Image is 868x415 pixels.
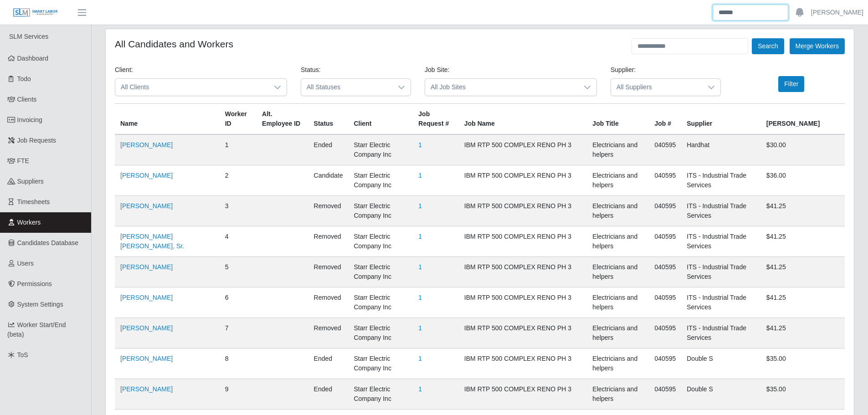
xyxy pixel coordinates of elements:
[811,8,863,17] a: [PERSON_NAME]
[348,318,413,348] td: Starr Electric Company Inc
[587,348,649,379] td: Electricians and helpers
[17,239,79,246] span: Candidates Database
[649,287,682,318] td: 040595
[611,65,636,75] label: Supplier:
[459,348,587,379] td: IBM RTP 500 COMPLEX RENO PH 3
[348,165,413,196] td: Starr Electric Company Inc
[681,348,761,379] td: Double S
[308,165,349,196] td: candidate
[120,202,173,210] a: [PERSON_NAME]
[301,79,392,96] span: All Statuses
[17,351,28,359] span: ToS
[681,226,761,257] td: ITS - Industrial Trade Services
[587,104,649,135] th: Job Title
[459,257,587,287] td: IBM RTP 500 COMPLEX RENO PH 3
[587,257,649,287] td: Electricians and helpers
[17,55,49,62] span: Dashboard
[425,79,578,96] span: All Job Sites
[649,318,682,348] td: 040595
[348,226,413,257] td: Starr Electric Company Inc
[120,294,173,301] a: [PERSON_NAME]
[120,141,173,149] a: [PERSON_NAME]
[418,172,422,179] a: 1
[681,196,761,226] td: ITS - Industrial Trade Services
[418,324,422,332] a: 1
[459,134,587,165] td: IBM RTP 500 COMPLEX RENO PH 3
[115,79,268,96] span: All Clients
[17,198,50,205] span: Timesheets
[459,196,587,226] td: IBM RTP 500 COMPLEX RENO PH 3
[761,196,845,226] td: $41.25
[459,287,587,318] td: IBM RTP 500 COMPLEX RENO PH 3
[13,8,58,18] img: SLM Logo
[418,233,422,240] a: 1
[301,65,321,75] label: Status:
[220,226,257,257] td: 4
[220,348,257,379] td: 8
[220,104,257,135] th: Worker ID
[413,104,459,135] th: Job Request #
[587,165,649,196] td: Electricians and helpers
[348,379,413,410] td: Starr Electric Company Inc
[418,202,422,210] a: 1
[761,165,845,196] td: $36.00
[348,257,413,287] td: Starr Electric Company Inc
[587,287,649,318] td: Electricians and helpers
[649,165,682,196] td: 040595
[649,257,682,287] td: 040595
[308,318,349,348] td: removed
[459,165,587,196] td: IBM RTP 500 COMPLEX RENO PH 3
[587,196,649,226] td: Electricians and helpers
[115,65,133,75] label: Client:
[681,165,761,196] td: ITS - Industrial Trade Services
[418,294,422,301] a: 1
[17,219,41,226] span: Workers
[17,301,63,308] span: System Settings
[17,178,44,185] span: Suppliers
[761,134,845,165] td: $30.00
[17,260,34,267] span: Users
[120,324,173,332] a: [PERSON_NAME]
[587,318,649,348] td: Electricians and helpers
[681,104,761,135] th: Supplier
[115,104,220,135] th: Name
[17,280,52,287] span: Permissions
[120,172,173,179] a: [PERSON_NAME]
[790,38,845,54] button: Merge Workers
[308,287,349,318] td: removed
[587,226,649,257] td: Electricians and helpers
[649,348,682,379] td: 040595
[587,134,649,165] td: Electricians and helpers
[761,257,845,287] td: $41.25
[778,76,804,92] button: Filter
[308,104,349,135] th: Status
[649,196,682,226] td: 040595
[220,287,257,318] td: 6
[348,134,413,165] td: Starr Electric Company Inc
[348,348,413,379] td: Starr Electric Company Inc
[9,33,48,40] span: SLM Services
[681,287,761,318] td: ITS - Industrial Trade Services
[681,379,761,410] td: Double S
[761,104,845,135] th: [PERSON_NAME]
[587,379,649,410] td: Electricians and helpers
[418,141,422,149] a: 1
[308,348,349,379] td: ended
[257,104,308,135] th: Alt. Employee ID
[120,385,173,393] a: [PERSON_NAME]
[348,287,413,318] td: Starr Electric Company Inc
[17,157,29,164] span: FTE
[348,104,413,135] th: Client
[120,233,184,250] a: [PERSON_NAME] [PERSON_NAME], Sr.
[649,379,682,410] td: 040595
[611,79,702,96] span: All Suppliers
[418,355,422,362] a: 1
[649,226,682,257] td: 040595
[308,196,349,226] td: removed
[681,134,761,165] td: Hardhat
[17,137,56,144] span: Job Requests
[17,96,37,103] span: Clients
[220,134,257,165] td: 1
[120,355,173,362] a: [PERSON_NAME]
[308,134,349,165] td: ended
